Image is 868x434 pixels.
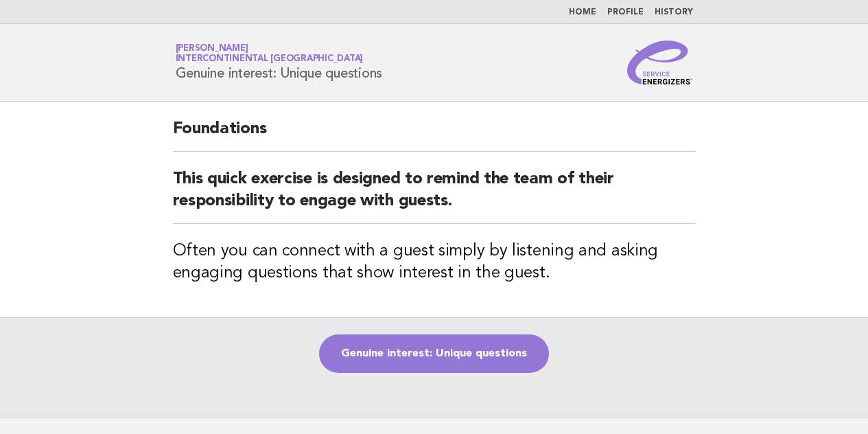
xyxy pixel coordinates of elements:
[569,8,596,16] a: Home
[176,45,383,80] h1: Genuine interest: Unique questions
[173,118,696,152] h2: Foundations
[319,334,549,373] a: Genuine interest: Unique questions
[176,44,364,63] a: [PERSON_NAME]InterContinental [GEOGRAPHIC_DATA]
[627,41,693,84] img: Service Energizers
[607,8,644,16] a: Profile
[173,240,696,284] h3: Often you can connect with a guest simply by listening and asking engaging questions that show in...
[655,8,693,16] a: History
[176,55,364,64] span: InterContinental [GEOGRAPHIC_DATA]
[173,168,696,224] h2: This quick exercise is designed to remind the team of their responsibility to engage with guests.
